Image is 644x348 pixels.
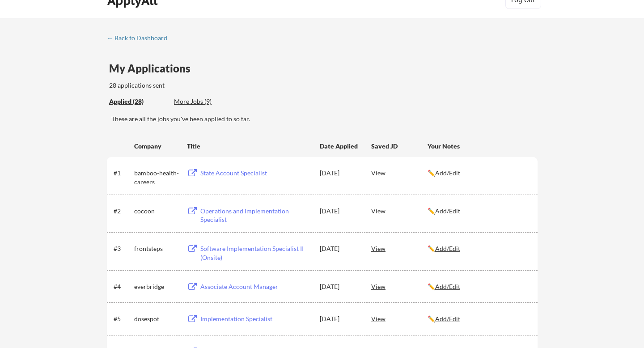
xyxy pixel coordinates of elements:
[134,142,179,151] div: Company
[109,81,282,90] div: 28 applications sent
[134,314,179,323] div: dosespot
[200,244,311,262] div: Software Implementation Specialist II (Onsite)
[435,245,460,252] u: Add/Edit
[320,282,359,291] div: [DATE]
[114,244,131,253] div: #3
[187,142,311,151] div: Title
[200,207,311,224] div: Operations and Implementation Specialist
[371,278,428,294] div: View
[134,282,179,291] div: everbridge
[107,34,174,43] a: ← Back to Dashboard
[114,169,131,178] div: #1
[428,207,530,216] div: ✏️
[371,138,428,154] div: Saved JD
[109,63,198,74] div: My Applications
[320,314,359,323] div: [DATE]
[109,97,167,106] div: These are all the jobs you've been applied to so far.
[371,165,428,181] div: View
[435,207,460,215] u: Add/Edit
[428,244,530,253] div: ✏️
[107,35,174,41] div: ← Back to Dashboard
[320,142,359,151] div: Date Applied
[435,169,460,177] u: Add/Edit
[320,244,359,253] div: [DATE]
[134,244,179,253] div: frontsteps
[111,115,538,123] div: These are all the jobs you've been applied to so far.
[435,315,460,323] u: Add/Edit
[174,97,240,106] div: These are job applications we think you'd be a good fit for, but couldn't apply you to automatica...
[371,203,428,219] div: View
[435,283,460,290] u: Add/Edit
[371,310,428,327] div: View
[428,142,530,151] div: Your Notes
[200,169,311,178] div: State Account Specialist
[200,314,311,323] div: Implementation Specialist
[174,97,240,106] div: More Jobs (9)
[114,314,131,323] div: #5
[114,207,131,216] div: #2
[428,169,530,178] div: ✏️
[320,169,359,178] div: [DATE]
[109,97,167,106] div: Applied (28)
[428,314,530,323] div: ✏️
[134,169,179,186] div: bamboo-health-careers
[428,282,530,291] div: ✏️
[134,207,179,216] div: cocoon
[114,282,131,291] div: #4
[371,240,428,256] div: View
[200,282,311,291] div: Associate Account Manager
[320,207,359,216] div: [DATE]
